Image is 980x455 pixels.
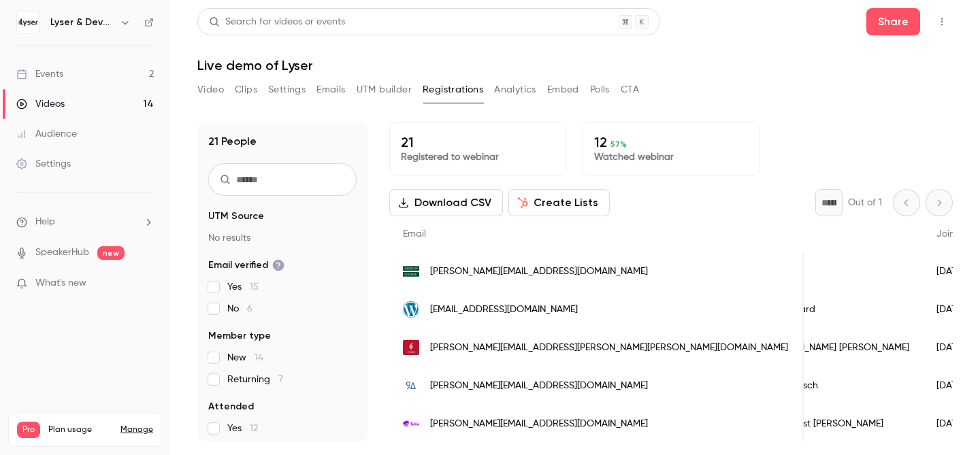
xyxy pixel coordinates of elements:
[247,304,252,314] span: 6
[848,196,882,209] p: Out of 1
[227,373,283,386] span: Returning
[97,246,125,260] span: new
[403,340,419,356] img: vivino.com
[403,420,419,428] img: telia.com
[403,229,426,239] span: Email
[235,79,257,101] button: Clips
[208,231,357,245] p: No results
[16,127,77,141] div: Audience
[403,301,419,318] img: poppingmind.dk
[430,341,788,355] span: [PERSON_NAME][EMAIL_ADDRESS][PERSON_NAME][PERSON_NAME][DOMAIN_NAME]
[621,79,639,101] button: CTA
[268,79,306,101] button: Settings
[197,79,224,101] button: Video
[430,265,648,279] span: [PERSON_NAME][EMAIL_ADDRESS][DOMAIN_NAME]
[430,379,648,393] span: [PERSON_NAME][EMAIL_ADDRESS][DOMAIN_NAME]
[120,424,153,435] a: Manage
[250,424,258,433] span: 12
[403,263,419,280] img: developdiverse.com
[208,133,257,150] h1: 21 People
[16,215,154,229] li: help-dropdown-opener
[17,12,39,33] img: Lyser & Develop Diverse
[227,351,263,365] span: New
[250,282,259,292] span: 15
[594,134,748,150] p: 12
[401,134,555,150] p: 21
[227,280,259,294] span: Yes
[430,303,578,317] span: [EMAIL_ADDRESS][DOMAIN_NAME]
[401,150,555,164] p: Registered to webinar
[137,277,154,290] iframe: Noticeable Trigger
[16,97,65,111] div: Videos
[403,377,419,394] img: 9altitudes.com
[227,302,252,316] span: No
[590,79,610,101] button: Polls
[16,67,63,81] div: Events
[594,150,748,164] p: Watched webinar
[936,229,979,239] span: Join date
[423,79,483,101] button: Registrations
[208,258,284,272] span: Email verified
[35,246,89,260] a: SpeakerHub
[866,8,920,35] button: Share
[931,11,953,33] button: Top Bar Actions
[208,209,264,223] span: UTM Source
[35,215,55,229] span: Help
[610,139,627,149] span: 57 %
[389,189,503,216] button: Download CSV
[16,157,71,171] div: Settings
[316,79,345,101] button: Emails
[35,276,86,290] span: What's new
[197,57,953,73] h1: Live demo of Lyser
[494,79,536,101] button: Analytics
[50,16,114,29] h6: Lyser & Develop Diverse
[208,400,254,414] span: Attended
[227,422,258,435] span: Yes
[255,353,263,363] span: 14
[508,189,610,216] button: Create Lists
[48,424,112,435] span: Plan usage
[208,329,271,343] span: Member type
[357,79,412,101] button: UTM builder
[547,79,579,101] button: Embed
[430,417,648,431] span: [PERSON_NAME][EMAIL_ADDRESS][DOMAIN_NAME]
[278,375,283,384] span: 7
[209,15,345,29] div: Search for videos or events
[17,422,40,438] span: Pro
